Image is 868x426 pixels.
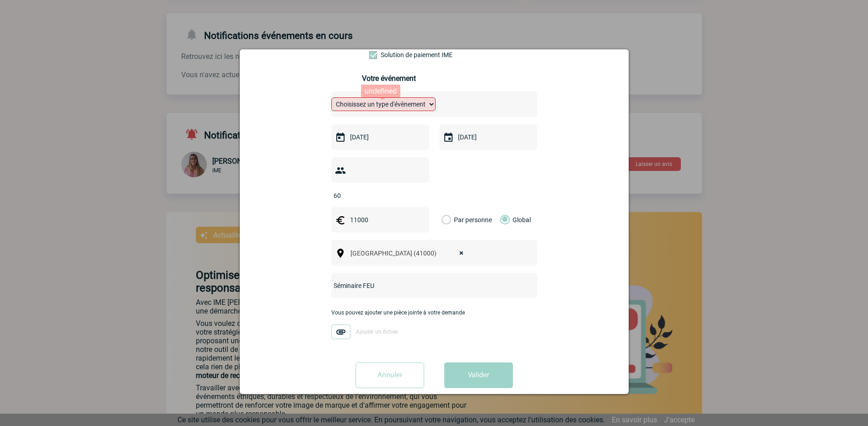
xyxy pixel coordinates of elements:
[456,131,519,143] input: Date de fin
[331,280,513,292] input: Nom de l'événement
[356,329,398,335] span: Ajouter un fichier
[348,131,411,143] input: Date de début
[500,207,506,233] label: Global
[361,85,400,97] div: undefined
[362,74,506,83] h3: Votre événement
[356,362,424,388] input: Annuler
[444,362,513,388] button: Valider
[331,309,537,316] p: Vous pouvez ajouter une pièce jointe à votre demande
[347,247,473,260] span: Blois (41000)
[369,51,410,59] label: Conformité aux process achat client, Prise en charge de la facturation, Mutualisation de plusieur...
[442,207,452,233] label: Par personne
[331,190,417,202] input: Nombre de participants
[459,247,464,260] span: ×
[348,214,411,226] input: Budget HT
